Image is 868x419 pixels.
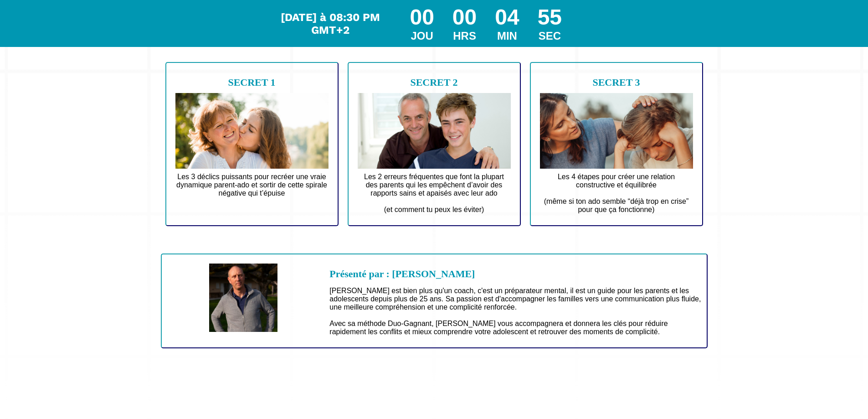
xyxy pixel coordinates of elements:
b: SECRET 1 [228,77,275,88]
b: SECRET 2 [410,77,457,88]
div: 55 [538,5,562,30]
div: 04 [495,5,519,30]
div: 00 [410,5,434,30]
div: HRS [452,30,477,42]
div: Le webinar commence dans... [278,11,382,36]
div: SEC [538,30,562,42]
b: SECRET 3 [592,77,640,88]
div: JOU [410,30,434,42]
img: 6e5ea48f4dd0521e46c6277ff4d310bb_Design_sans_titre_5.jpg [540,93,693,169]
text: Les 3 déclics puissants pour recréer une vraie dynamique parent-ado et sortir de cette spirale né... [175,171,329,208]
b: Présenté par : [PERSON_NAME] [329,268,475,279]
img: d70f9ede54261afe2763371d391305a3_Design_sans_titre_4.jpg [175,93,329,169]
div: 00 [452,5,477,30]
text: [PERSON_NAME] est bien plus qu'un coach, c'est un préparateur mental, il est un guide pour les pa... [329,285,702,338]
text: Les 4 étapes pour créer une relation constructive et équilibrée (même si ton ado semble “déjà tro... [540,171,693,216]
img: 774e71fe38cd43451293438b60a23fce_Design_sans_titre_1.jpg [358,93,511,169]
div: MIN [495,30,519,42]
img: 266531c25af78cdab9fb5ae8c8282d7f_robin.jpg [209,264,277,332]
text: Les 2 erreurs fréquentes que font la plupart des parents qui les empêchent d’avoir des rapports s... [358,171,511,216]
span: [DATE] à 08:30 PM GMT+2 [281,11,380,36]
